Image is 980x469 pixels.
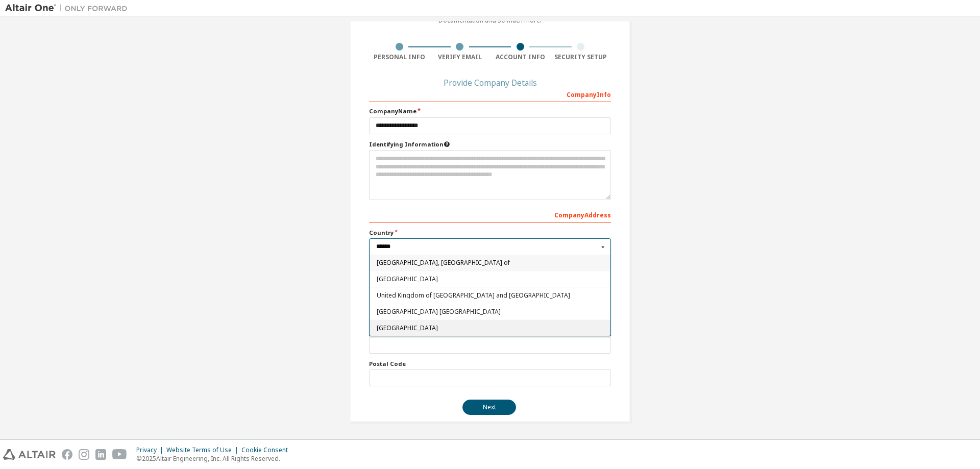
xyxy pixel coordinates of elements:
[369,80,611,86] div: Provide Company Details
[377,276,604,282] span: [GEOGRAPHIC_DATA]
[377,292,604,299] span: United Kingdom of [GEOGRAPHIC_DATA] and [GEOGRAPHIC_DATA]
[5,3,133,13] img: Altair One
[136,454,294,463] p: © 2025 Altair Engineering, Inc. All Rights Reserved.
[377,309,604,315] span: [GEOGRAPHIC_DATA] [GEOGRAPHIC_DATA]
[241,446,294,454] div: Cookie Consent
[95,449,106,460] img: linkedin.svg
[377,325,604,331] span: [GEOGRAPHIC_DATA]
[79,449,89,460] img: instagram.svg
[369,107,611,115] label: Company Name
[462,400,516,415] button: Next
[369,229,611,237] label: Country
[369,53,430,61] div: Personal Info
[3,449,56,460] img: altair_logo.svg
[377,260,604,266] span: [GEOGRAPHIC_DATA], [GEOGRAPHIC_DATA] of
[369,360,611,368] label: Postal Code
[136,446,166,454] div: Privacy
[551,53,611,61] div: Security Setup
[369,206,611,223] div: Company Address
[112,449,127,460] img: youtube.svg
[430,53,491,61] div: Verify Email
[166,446,241,454] div: Website Terms of Use
[369,86,611,102] div: Company Info
[369,140,611,149] label: Please provide any information that will help our support team identify your company. Email and n...
[490,53,551,61] div: Account Info
[62,449,72,460] img: facebook.svg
